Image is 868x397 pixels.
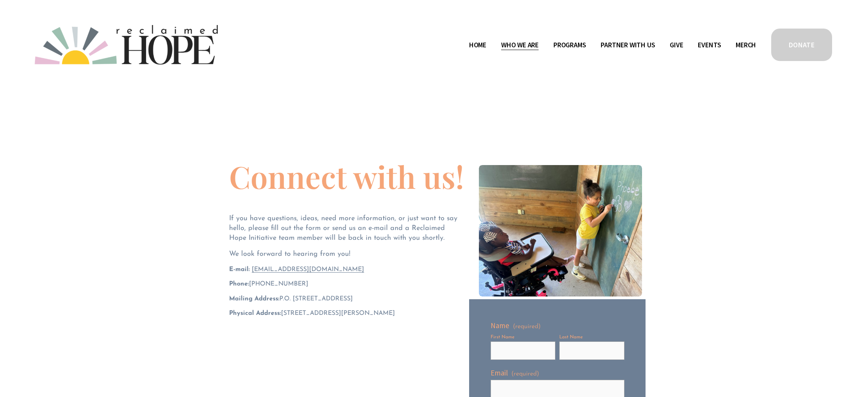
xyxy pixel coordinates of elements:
span: If you have questions, ideas, need more information, or just want to say hello, please fill out t... [229,215,460,242]
strong: Phone: [229,281,249,287]
span: Email [491,368,508,378]
a: folder dropdown [601,39,655,51]
a: Merch [736,39,756,51]
h1: Connect with us! [229,161,464,192]
strong: Physical Address: [229,310,281,316]
a: Home [469,39,486,51]
a: Give [670,39,683,51]
span: Who We Are [501,40,539,51]
a: [EMAIL_ADDRESS][DOMAIN_NAME] [252,266,364,273]
span: Programs [553,40,586,51]
a: DONATE [770,27,833,62]
a: Events [698,39,721,51]
span: P.O. [STREET_ADDRESS] [229,296,353,302]
span: Name [491,320,509,331]
strong: E-mail: [229,266,250,273]
div: Last Name [559,334,624,341]
span: [STREET_ADDRESS][PERSON_NAME] [229,310,395,316]
strong: Mailing Address: [229,296,279,302]
a: folder dropdown [553,39,586,51]
span: We look forward to hearing from you! [229,251,350,258]
span: (required) [511,370,539,378]
img: Reclaimed Hope Initiative [35,25,218,65]
span: Partner With Us [601,40,655,51]
span: (required) [513,323,541,330]
span: ‪[PHONE_NUMBER]‬ [229,281,308,287]
div: First Name [491,334,556,341]
a: folder dropdown [501,39,539,51]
